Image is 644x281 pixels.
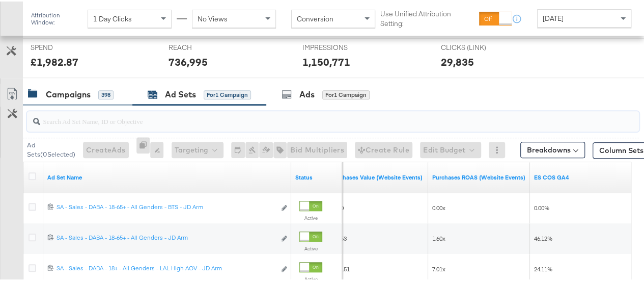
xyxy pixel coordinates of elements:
[440,41,517,51] span: CLICKS (LINK)
[31,10,82,24] div: Attribution Window:
[297,13,333,22] span: Conversion
[299,244,322,250] label: Active
[534,264,552,271] span: 24.11%
[520,140,585,157] button: Breakdowns
[57,232,275,243] a: SA - Sales - DABA - 18-65+ - All Genders - JD Arm
[534,233,552,241] span: 46.12%
[165,87,196,99] div: Ad Sets
[57,263,275,271] div: SA - Sales - DABA - 18+ - All Genders - LAL High AOV - JD Arm
[380,8,474,27] label: Use Unified Attribution Setting:
[322,89,370,98] div: for 1 Campaign
[169,41,245,51] span: REACH
[299,274,322,281] label: Active
[330,172,424,180] a: The total value of the purchase actions tracked by your Custom Audience pixel on your website aft...
[295,172,338,180] a: Shows the current state of your Ad Set.
[57,201,275,212] a: SA - Sales - DABA - 18-65+ - All Genders - BTS - JD Arm
[432,172,526,180] a: The total value of the purchase actions divided by spend tracked by your Custom Audience pixel on...
[46,87,91,99] div: Campaigns
[432,233,445,241] span: 1.60x
[136,136,150,162] div: 0
[93,13,132,22] span: 1 Day Clicks
[299,213,322,220] label: Active
[302,41,379,51] span: IMPRESSIONS
[47,172,287,180] a: Your Ad Set name.
[57,201,275,210] div: SA - Sales - DABA - 18-65+ - All Genders - BTS - JD Arm
[57,232,275,240] div: SA - Sales - DABA - 18-65+ - All Genders - JD Arm
[432,264,445,271] span: 7.01x
[31,53,78,68] div: £1,982.87
[543,12,564,21] span: [DATE]
[299,87,315,99] div: Ads
[198,13,228,22] span: No Views
[40,106,585,125] input: Search Ad Set Name, ID or Objective
[98,89,114,98] div: 398
[440,53,473,68] div: 29,835
[169,53,208,68] div: 736,995
[302,53,350,68] div: 1,150,771
[27,139,75,158] div: Ad Sets ( 0 Selected)
[432,202,445,210] span: 0.00x
[534,172,628,180] a: ES COS GA4
[534,202,549,210] span: 0.00%
[31,41,107,51] span: SPEND
[57,263,275,273] a: SA - Sales - DABA - 18+ - All Genders - LAL High AOV - JD Arm
[204,89,251,98] div: for 1 Campaign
